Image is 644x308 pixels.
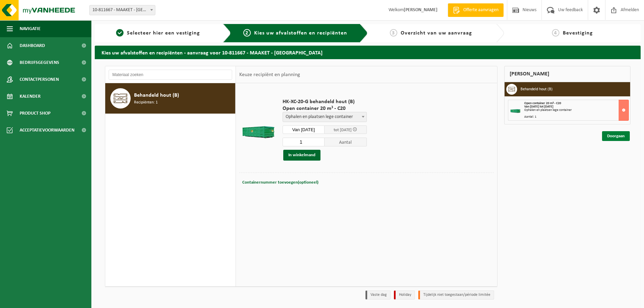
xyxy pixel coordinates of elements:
[390,29,397,37] span: 3
[20,71,59,88] span: Contactpersonen
[325,138,367,146] span: Aantal
[334,128,352,132] span: tot [DATE]
[134,99,158,106] span: Recipiënten: 1
[283,125,325,134] input: Selecteer datum
[134,91,179,99] span: Behandeld hout (B)
[462,7,500,14] span: Offerte aanvragen
[524,101,561,105] span: Open container 20 m³ - C20
[283,98,367,105] span: HK-XC-20-G behandeld hout (B)
[20,105,50,122] span: Product Shop
[602,131,630,141] a: Doorgaan
[254,30,347,36] span: Kies uw afvalstoffen en recipiënten
[20,20,41,37] span: Navigatie
[105,83,236,114] button: Behandeld hout (B) Recipiënten: 1
[394,290,415,300] li: Holiday
[404,7,438,13] strong: [PERSON_NAME]
[20,37,45,54] span: Dashboard
[116,29,124,37] span: 1
[524,115,628,119] div: Aantal: 1
[365,290,391,300] li: Vaste dag
[283,112,367,122] span: Ophalen en plaatsen lege container
[90,5,155,15] span: 10-811667 - MAAKET - GENT
[448,3,504,17] a: Offerte aanvragen
[236,66,304,83] div: Keuze recipiënt en planning
[524,109,628,112] div: Ophalen en plaatsen lege container
[418,290,494,300] li: Tijdelijk niet toegestaan/période limitée
[109,70,232,80] input: Materiaal zoeken
[20,54,59,71] span: Bedrijfsgegevens
[95,46,641,59] h2: Kies uw afvalstoffen en recipiënten - aanvraag voor 10-811667 - MAAKET - [GEOGRAPHIC_DATA]
[20,88,41,105] span: Kalender
[98,29,218,37] a: 1Selecteer hier een vestiging
[401,30,472,36] span: Overzicht van uw aanvraag
[242,178,319,187] button: Containernummer toevoegen(optioneel)
[127,30,200,36] span: Selecteer hier een vestiging
[283,150,320,161] button: In winkelmand
[20,122,74,139] span: Acceptatievoorwaarden
[504,66,630,82] div: [PERSON_NAME]
[520,84,553,95] h3: Behandeld hout (B)
[552,29,559,37] span: 4
[283,112,367,122] span: Ophalen en plaatsen lege container
[524,105,553,109] strong: Van [DATE] tot [DATE]
[283,105,367,112] span: Open container 20 m³ - C20
[89,5,155,15] span: 10-811667 - MAAKET - GENT
[563,30,593,36] span: Bevestiging
[243,29,251,37] span: 2
[242,180,318,185] span: Containernummer toevoegen(optioneel)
